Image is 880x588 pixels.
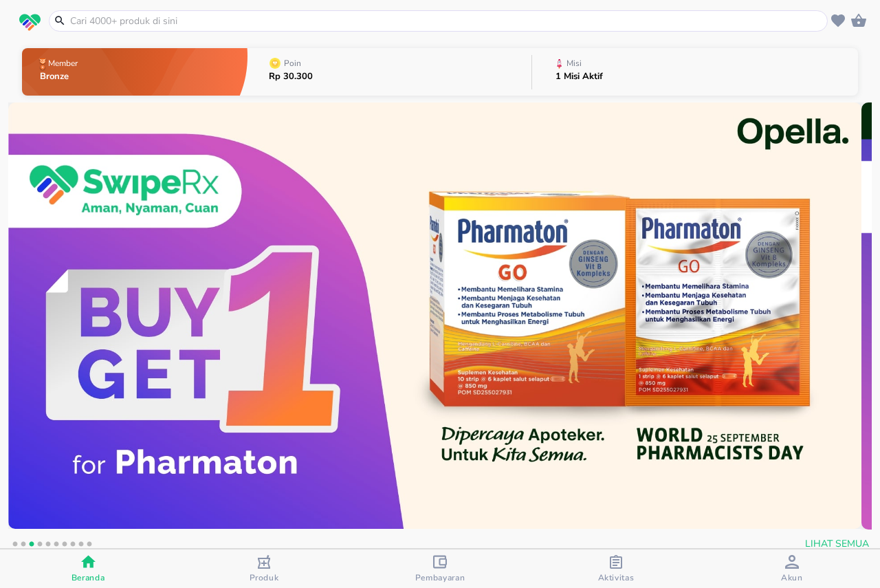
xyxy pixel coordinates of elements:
button: 4 [33,539,47,553]
p: Member [48,59,78,67]
button: MemberBronze [22,45,247,99]
button: Akun [704,549,880,588]
button: Produk [176,549,352,588]
button: 5 [41,539,55,553]
p: 1 Misi Aktif [555,72,603,81]
button: Aktivitas [528,549,704,588]
span: Pembayaran [415,572,465,583]
p: Misi [566,59,582,67]
p: Poin [284,59,301,67]
button: 8 [66,539,80,553]
button: 10 [82,539,96,553]
p: Bronze [40,72,80,81]
button: Lihat Semua [800,532,872,557]
button: 9 [74,539,88,553]
button: Misi1 Misi Aktif [532,45,858,99]
p: Rp 30.300 [269,72,313,81]
button: 6 [49,539,63,553]
button: Pembayaran [352,549,528,588]
span: Lihat Semua [805,536,869,553]
button: 7 [58,539,71,553]
button: 3 [25,539,38,553]
img: logo_swiperx_s.bd005f3b.svg [19,14,41,32]
button: 2 [16,539,30,553]
button: PoinRp 30.300 [247,45,531,99]
span: Aktivitas [598,572,635,583]
span: Produk [250,572,279,583]
span: Beranda [71,572,105,583]
input: Cari 4000+ produk di sini [69,14,824,28]
span: Akun [781,572,803,583]
img: 59af3325-8372-435a-a585-41f2734435ad.jpeg [8,102,861,529]
button: 1 [8,539,22,553]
